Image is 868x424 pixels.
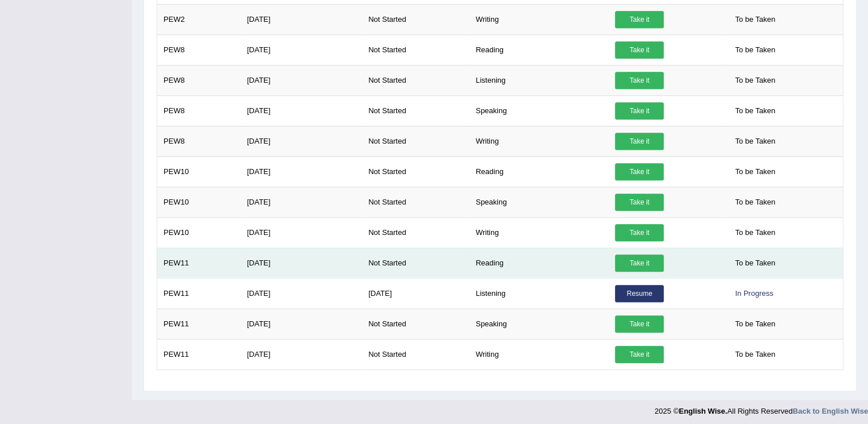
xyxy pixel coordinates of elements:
[729,194,781,211] span: To be Taken
[729,224,781,241] span: To be Taken
[157,217,241,248] td: PEW10
[615,41,664,59] a: Take it
[362,65,469,95] td: Not Started
[157,4,241,34] td: PEW2
[615,224,664,241] a: Take it
[469,156,609,187] td: Reading
[469,65,609,95] td: Listening
[362,217,469,248] td: Not Started
[157,65,241,95] td: PEW8
[469,187,609,217] td: Speaking
[615,194,664,211] a: Take it
[729,11,781,28] span: To be Taken
[615,11,664,28] a: Take it
[469,34,609,65] td: Reading
[157,278,241,309] td: PEW11
[615,102,664,120] a: Take it
[362,187,469,217] td: Not Started
[469,217,609,248] td: Writing
[729,102,781,120] span: To be Taken
[362,339,469,369] td: Not Started
[679,407,727,415] strong: English Wise.
[240,4,362,34] td: [DATE]
[157,309,241,339] td: PEW11
[362,126,469,156] td: Not Started
[240,248,362,278] td: [DATE]
[729,163,781,180] span: To be Taken
[240,156,362,187] td: [DATE]
[655,400,868,417] div: 2025 © All Rights Reserved
[469,126,609,156] td: Writing
[615,133,664,150] a: Take it
[240,217,362,248] td: [DATE]
[729,72,781,89] span: To be Taken
[240,34,362,65] td: [DATE]
[157,126,241,156] td: PEW8
[240,126,362,156] td: [DATE]
[469,339,609,369] td: Writing
[157,248,241,278] td: PEW11
[469,309,609,339] td: Speaking
[157,156,241,187] td: PEW10
[615,346,664,363] a: Take it
[240,95,362,126] td: [DATE]
[362,278,469,309] td: [DATE]
[362,34,469,65] td: Not Started
[240,187,362,217] td: [DATE]
[157,95,241,126] td: PEW8
[729,285,779,302] div: In Progress
[362,95,469,126] td: Not Started
[615,72,664,89] a: Take it
[240,65,362,95] td: [DATE]
[362,4,469,34] td: Not Started
[362,309,469,339] td: Not Started
[157,339,241,369] td: PEW11
[469,4,609,34] td: Writing
[615,163,664,180] a: Take it
[469,95,609,126] td: Speaking
[615,285,664,302] a: Resume
[240,278,362,309] td: [DATE]
[362,248,469,278] td: Not Started
[729,255,781,272] span: To be Taken
[729,346,781,363] span: To be Taken
[240,309,362,339] td: [DATE]
[157,187,241,217] td: PEW10
[469,248,609,278] td: Reading
[729,133,781,150] span: To be Taken
[362,156,469,187] td: Not Started
[729,41,781,59] span: To be Taken
[615,255,664,272] a: Take it
[240,339,362,369] td: [DATE]
[793,407,868,415] a: Back to English Wise
[469,278,609,309] td: Listening
[729,315,781,333] span: To be Taken
[615,315,664,333] a: Take it
[157,34,241,65] td: PEW8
